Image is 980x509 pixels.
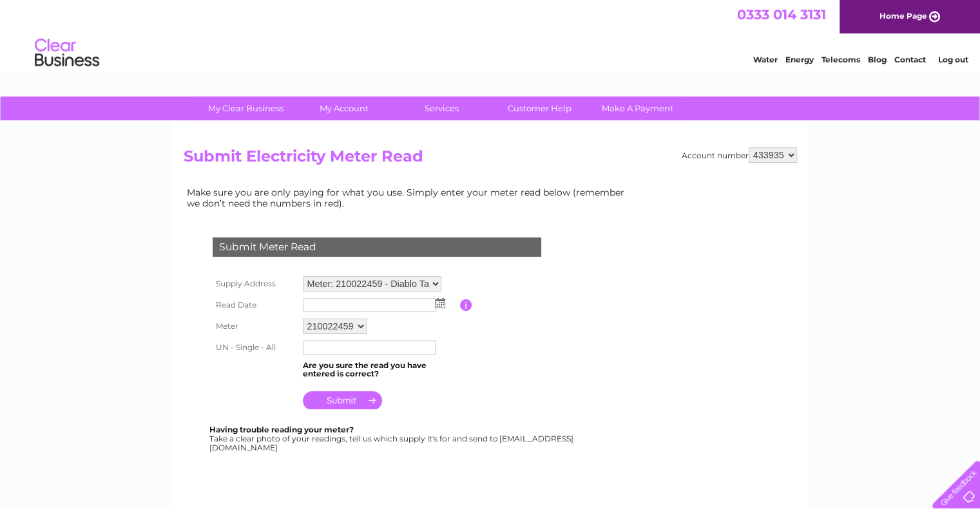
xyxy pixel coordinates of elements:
img: ... [436,298,445,308]
th: Supply Address [209,273,300,295]
td: Make sure you are only paying for what you use. Simply enter your meter read below (remember we d... [184,184,635,211]
div: Submit Meter Read [213,237,541,257]
a: Log out [937,55,968,64]
h2: Submit Electricity Meter Read [184,147,797,172]
th: Meter [209,315,300,337]
a: Contact [894,55,926,64]
td: Are you sure the read you have entered is correct? [300,358,460,382]
a: 0333 014 3131 [737,6,826,23]
img: logo.png [34,33,100,73]
a: Customer Help [486,97,593,120]
th: Read Date [209,295,300,315]
a: Energy [785,55,814,64]
a: My Clear Business [193,97,299,120]
div: Account number [682,147,797,163]
input: Submit [303,391,382,409]
b: Having trouble reading your meter? [209,425,354,434]
th: UN - Single - All [209,337,300,358]
div: Take a clear photo of your readings, tell us which supply it's for and send to [EMAIL_ADDRESS][DO... [209,425,575,452]
a: Telecoms [821,55,860,64]
input: Information [460,299,472,311]
div: Clear Business is a trading name of Verastar Limited (registered in [GEOGRAPHIC_DATA] No. 3667643... [186,7,795,62]
a: Blog [868,55,887,64]
a: Make A Payment [584,97,691,120]
a: Water [753,55,778,64]
a: My Account [291,97,397,120]
a: Services [389,97,495,120]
